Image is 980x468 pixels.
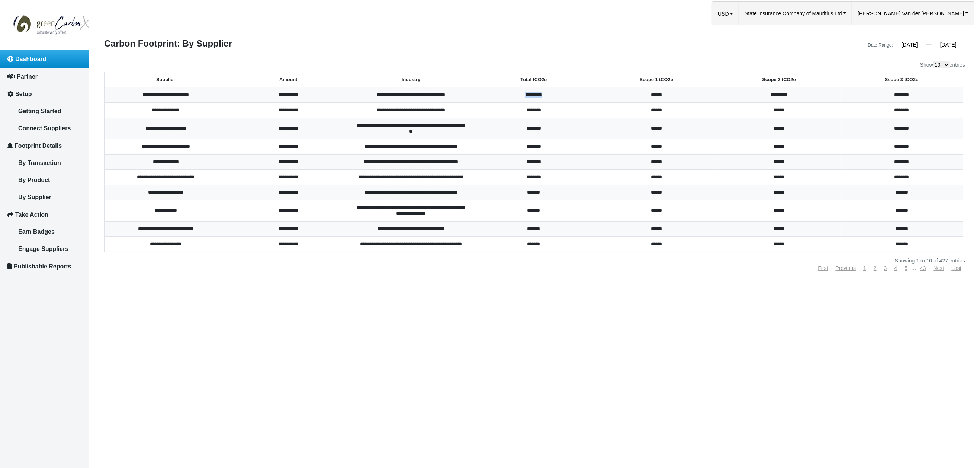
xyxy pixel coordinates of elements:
[109,229,135,239] em: Submit
[350,72,472,87] th: Industry: activate to sort column ascending
[15,143,62,149] span: Footprint Details
[122,4,140,22] div: Minimize live chat window
[595,72,718,87] th: Scope 1 tCO2e: activate to sort column ascending
[15,91,32,97] span: Setup
[14,263,71,270] span: Publishable Reports
[836,265,856,271] a: Previous
[868,41,893,50] div: Date Range:
[18,160,61,166] span: By Transaction
[6,4,101,43] img: GreenCarbonX07-07-202510_19_57_194.jpg
[934,265,944,271] a: Next
[10,113,136,223] textarea: Type your message and click 'Submit'
[884,265,887,271] a: 3
[739,2,852,25] a: State Insurance Company of Mauritius Ltd
[10,91,136,107] input: Enter your email address
[894,265,897,271] a: 4
[18,194,51,200] span: By Supplier
[905,265,907,271] a: 5
[15,211,48,218] span: Take Action
[712,2,739,25] a: USDUSD
[104,258,965,263] div: Showing 1 to 10 of 427 entries
[818,265,828,271] a: First
[920,61,965,68] label: Show entries
[18,125,71,131] span: Connect Suppliers
[745,2,842,25] span: State Insurance Company of Mauritius Ltd
[18,246,68,252] span: Engage Suppliers
[18,108,61,114] span: Getting Started
[911,265,916,271] span: …
[863,265,866,271] a: 1
[10,69,136,85] input: Enter your last name
[99,39,535,50] div: Carbon Footprint: By Supplier
[920,265,926,271] a: 43
[18,229,55,235] span: Earn Badges
[952,265,961,271] a: Last
[852,2,974,25] a: [PERSON_NAME] Van der [PERSON_NAME]
[105,72,227,87] th: Supplier: activate to sort column ascending
[718,10,733,18] button: USD
[8,41,19,52] div: Navigation go back
[50,42,136,51] div: Leave a message
[17,73,38,80] span: Partner
[926,42,932,48] span: —
[874,265,877,271] a: 2
[858,2,964,25] span: [PERSON_NAME] Van der [PERSON_NAME]
[933,61,950,68] select: Showentries
[227,72,350,87] th: Amount: activate to sort column ascending
[18,177,50,183] span: By Product
[472,72,595,87] th: Total tCO2e: activate to sort column ascending
[718,72,841,87] th: Scope 2 tCO2e: activate to sort column ascending
[841,72,963,87] th: Scope 3 tCO2e: activate to sort column ascending
[15,56,46,62] span: Dashboard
